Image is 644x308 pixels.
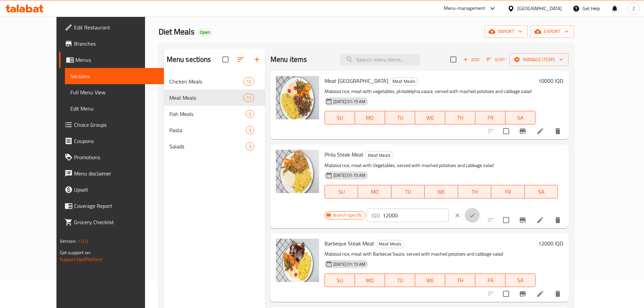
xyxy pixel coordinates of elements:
[355,111,385,124] button: MO
[325,238,374,248] span: Barbeque Steak Meat
[70,104,159,113] span: Edit Menu
[391,185,425,198] button: TU
[475,111,505,124] button: FR
[550,286,566,302] button: delete
[59,214,164,230] a: Grocery Checklist
[538,239,563,248] h6: 12000 IQD
[197,29,213,35] span: Open
[233,51,249,68] span: Sort sections
[74,23,159,31] span: Edit Restaurant
[59,19,164,35] a: Edit Restaurant
[515,55,563,64] span: Manage items
[328,187,355,197] span: SU
[246,127,254,134] span: 3
[74,137,159,145] span: Coupons
[218,52,233,67] span: Select all sections
[59,35,164,52] a: Branches
[276,150,319,193] img: Phila Steak Meat
[164,122,265,138] div: Pasta3
[325,250,535,258] p: Mabzoul rice, meat with Barbecue Sauce, served with mashed potatoes and cabbage salad
[59,149,164,165] a: Promotions
[70,88,159,96] span: Full Menu View
[505,274,535,287] button: SA
[550,212,566,228] button: delete
[60,255,103,264] a: Support.OpsPlatform
[425,185,458,198] button: WE
[450,208,465,223] button: clear
[361,187,388,197] span: MO
[388,276,412,285] span: TU
[478,113,503,123] span: FR
[169,110,246,118] div: Fish Meals
[418,113,443,123] span: WE
[515,286,531,302] button: Branch-specific-item
[169,142,246,150] span: Salads
[508,113,533,123] span: SA
[164,90,265,106] div: Meat Meals11
[77,237,88,245] span: 1.0.0
[169,94,243,102] span: Meat Meals
[59,52,164,68] a: Menus
[460,54,482,65] span: Add item
[525,185,558,198] button: SA
[389,77,418,86] div: Meat Meals
[530,25,574,38] button: export
[74,40,159,48] span: Branches
[461,187,488,197] span: TH
[355,274,385,287] button: MO
[485,54,507,65] button: Sort
[169,126,246,134] span: Pasta
[330,212,365,218] span: Branch specific
[376,240,404,248] span: Meat Meals
[478,276,503,285] span: FR
[415,274,445,287] button: WE
[325,87,535,96] p: Mabzoul rice, meat with vegetables, philadelphia sauce, served with mashed potatoes and cabbage s...
[244,95,254,101] span: 11
[494,187,522,197] span: FR
[365,151,393,159] div: Meat Meals
[74,186,159,194] span: Upsell
[358,113,382,123] span: MO
[633,5,635,12] span: Z
[444,4,485,13] div: Menu-management
[246,142,254,150] div: items
[328,276,352,285] span: SU
[246,111,254,117] span: 3
[331,172,368,179] span: [DATE] 01:15 AM
[246,110,254,118] div: items
[164,73,265,90] div: Chicken Meals12
[59,165,164,182] a: Menu disclaimer
[65,100,164,117] a: Edit Menu
[372,211,380,219] p: IQD
[394,187,422,197] span: TU
[59,198,164,214] a: Coverage Report
[385,274,415,287] button: TU
[390,77,418,85] span: Meat Meals
[75,56,159,64] span: Menus
[65,68,164,84] a: Sections
[475,274,505,287] button: FR
[164,106,265,122] div: Fish Meals3
[331,261,368,267] span: [DATE] 01:15 AM
[244,78,254,85] span: 12
[74,121,159,129] span: Choice Groups
[325,161,558,170] p: Mabzoul rice, meat with Vegetables, served with mashed potatoes and cabbage salad
[536,290,544,298] a: Edit menu item
[515,123,531,139] button: Branch-specific-item
[509,53,569,66] button: Manage items
[246,143,254,150] span: 3
[325,274,355,287] button: SU
[538,76,563,86] h6: 10000 IQD
[448,276,473,285] span: TH
[486,56,505,64] span: Sort
[508,276,533,285] span: SA
[365,151,393,159] span: Meat Meals
[60,248,91,257] span: Get support on:
[462,56,480,64] span: Add
[169,77,243,86] div: Chicken Meals
[418,276,443,285] span: WE
[517,5,562,12] div: [GEOGRAPHIC_DATA]
[270,54,307,65] h2: Menu items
